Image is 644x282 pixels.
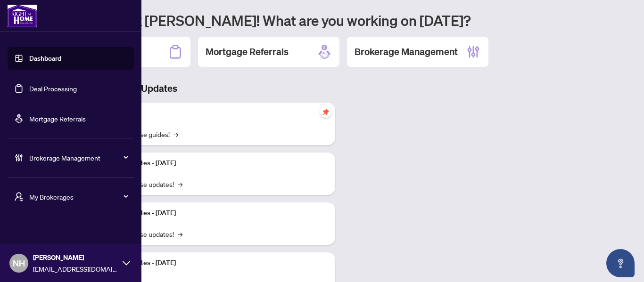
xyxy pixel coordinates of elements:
span: user-switch [14,192,24,201]
h1: Welcome back [PERSON_NAME]! What are you working on [DATE]? [49,11,633,29]
span: → [178,229,182,239]
span: NH [13,257,25,270]
p: Platform Updates - [DATE] [99,158,328,169]
p: Platform Updates - [DATE] [99,208,328,218]
span: [EMAIL_ADDRESS][DOMAIN_NAME] [33,264,118,274]
span: Brokerage Management [29,153,127,163]
h2: Brokerage Management [355,45,458,58]
p: Self-Help [99,108,328,119]
a: Mortgage Referrals [29,114,86,123]
span: My Brokerages [29,192,127,202]
span: [PERSON_NAME] [33,252,118,263]
span: → [173,129,178,139]
a: Dashboard [29,54,61,63]
span: pushpin [320,106,331,118]
span: → [178,179,182,189]
button: Open asap [606,249,635,277]
h3: Brokerage & Industry Updates [49,82,335,95]
a: Deal Processing [29,84,77,93]
p: Platform Updates - [DATE] [99,258,328,268]
h2: Mortgage Referrals [206,45,289,58]
img: logo [8,5,37,27]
